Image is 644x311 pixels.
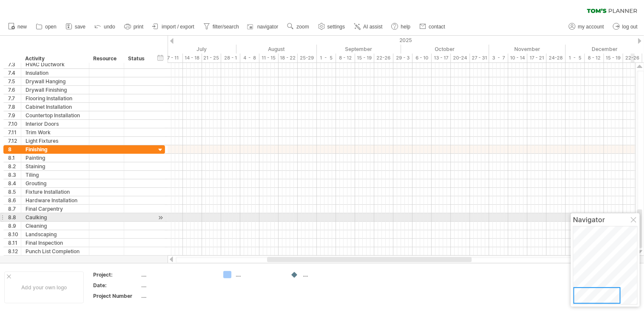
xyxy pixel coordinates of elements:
div: Landscaping [26,230,85,238]
div: .... [236,271,282,278]
div: 7.3 [8,60,21,68]
div: 17 - 21 [527,54,547,62]
div: .... [142,282,213,289]
div: 8.12 [8,247,21,255]
div: 7.12 [8,137,21,145]
div: Date: [93,282,140,289]
div: 8.6 [8,196,21,204]
div: 25-29 [298,54,317,62]
div: Punch List Completion [26,247,85,255]
div: Grouting [26,179,85,187]
div: 8.5 [8,188,21,196]
span: my account [578,24,604,30]
div: 10 - 14 [508,54,527,62]
div: 14 - 18 [183,54,202,62]
div: 20-24 [451,54,470,62]
div: 7.6 [8,86,21,94]
div: 11 - 15 [259,54,279,62]
a: new [6,21,29,32]
span: AI assist [363,24,382,30]
a: print [122,21,146,32]
a: save [63,21,88,32]
div: 7.5 [8,77,21,85]
div: 3 - 7 [489,54,508,62]
div: 1 - 5 [317,54,336,62]
div: Light Fixtures [26,137,85,145]
div: Flooring Installation [26,94,85,102]
div: .... [142,271,213,278]
div: 8.8 [8,213,21,221]
div: 7.9 [8,111,21,119]
div: Cleaning [26,222,85,230]
div: 8.3 [8,171,21,179]
div: Insulation [26,69,85,77]
div: 7.10 [8,120,21,128]
a: help [389,21,413,32]
div: Add your own logo [4,271,84,303]
div: Project: [93,271,140,278]
div: Finishing [26,145,85,153]
a: my account [567,21,607,32]
div: Final Carpentry [26,205,85,213]
div: Countertop Installation [26,111,85,119]
div: Staining [26,162,85,170]
div: 15 - 19 [604,54,623,62]
div: 29 - 3 [393,54,413,62]
div: 7.11 [8,128,21,136]
div: September 2025 [317,45,401,54]
span: settings [328,24,345,30]
div: Caulking [26,213,85,221]
a: open [34,21,59,32]
div: 8.9 [8,222,21,230]
div: 18 - 22 [279,54,298,62]
a: import / export [150,21,197,32]
div: 8.1 [8,154,21,162]
span: open [45,24,57,30]
div: 28 - 1 [221,54,240,62]
div: 8.11 [8,239,21,247]
div: 8.4 [8,179,21,187]
a: zoom [285,21,311,32]
div: Activity [25,54,84,63]
div: October 2025 [401,45,489,54]
div: .... [303,271,349,278]
span: zoom [296,24,309,30]
div: Project Number [93,292,140,300]
div: Fixture Installation [26,188,85,196]
div: 6 - 10 [413,54,432,62]
div: Interior Doors [26,120,85,128]
div: November 2025 [489,45,566,54]
div: Resource [93,54,119,63]
div: 8 - 12 [585,54,604,62]
span: undo [104,24,115,30]
div: Drywall Finishing [26,86,85,94]
div: Drywall Hanging [26,77,85,85]
div: 21 - 25 [202,54,221,62]
div: 8 [8,145,21,153]
span: help [401,24,410,30]
div: 8.10 [8,230,21,238]
div: 4 - 8 [240,54,259,62]
div: Trim Work [26,128,85,136]
span: navigator [257,24,278,30]
span: new [17,24,27,30]
span: save [75,24,85,30]
div: HVAC Ductwork [26,60,85,68]
div: 22-26 [374,54,393,62]
span: print [134,24,143,30]
a: contact [417,21,448,32]
div: August 2025 [237,45,317,54]
div: Hardware Installation [26,196,85,204]
div: 24-28 [547,54,566,62]
div: 7 - 11 [164,54,183,62]
div: Tiling [26,171,85,179]
div: 8.2 [8,162,21,170]
a: filter/search [201,21,242,32]
span: filter/search [213,24,239,30]
div: 1 - 5 [566,54,585,62]
div: 7.4 [8,69,21,77]
div: 7.8 [8,103,21,111]
div: 22-26 [623,54,642,62]
div: Navigator [573,215,638,224]
a: navigator [246,21,281,32]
